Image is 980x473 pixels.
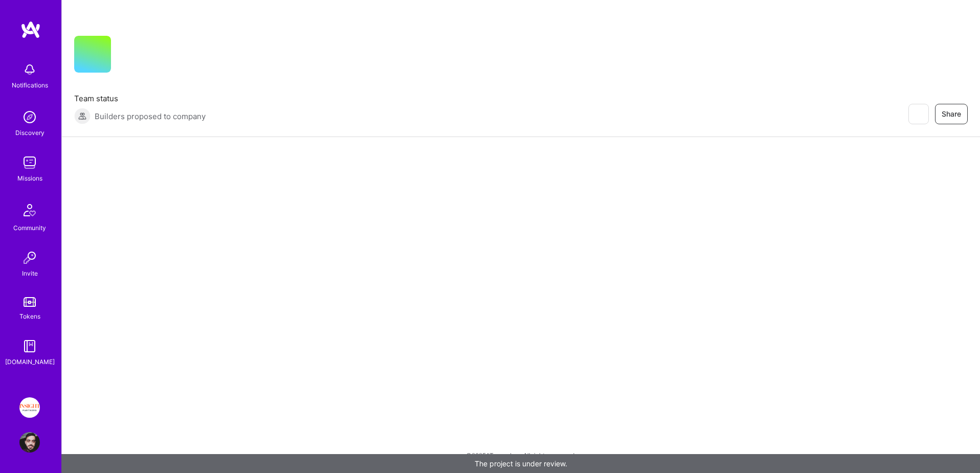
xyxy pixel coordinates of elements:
button: Share [935,104,968,124]
span: Team status [74,93,206,104]
img: Invite [19,247,40,268]
img: Builders proposed to company [74,108,91,124]
div: Tokens [19,311,40,322]
img: guide book [19,336,40,356]
div: [DOMAIN_NAME] [5,356,55,367]
img: discovery [19,107,40,127]
div: The project is under review. [61,454,980,473]
img: tokens [24,297,36,307]
span: Share [942,109,961,119]
i: icon CompanyGray [123,52,131,60]
img: logo [20,20,41,39]
i: icon EyeClosed [914,110,922,118]
div: Notifications [12,80,48,91]
img: teamwork [19,152,40,173]
img: Community [17,198,42,222]
a: User Avatar [17,432,42,453]
img: Insight Partners: Data & AI - Sourcing [19,397,40,418]
div: Invite [22,268,38,279]
div: Community [13,222,46,233]
img: User Avatar [19,432,40,453]
div: Missions [17,173,42,184]
img: bell [19,59,40,80]
a: Insight Partners: Data & AI - Sourcing [17,397,42,418]
span: Builders proposed to company [95,111,206,122]
div: Discovery [15,127,44,138]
